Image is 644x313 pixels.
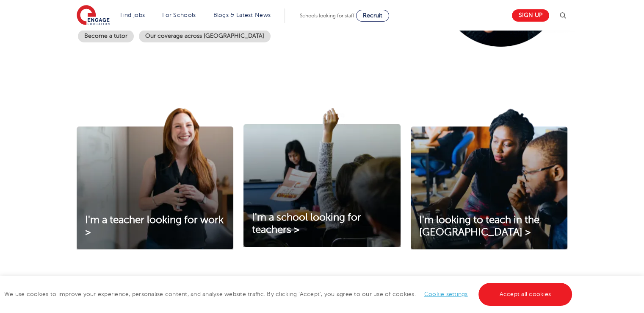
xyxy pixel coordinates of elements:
a: Cookie settings [424,291,468,297]
img: I'm looking to teach in the UK [411,108,567,249]
a: For Schools [162,12,196,18]
span: We use cookies to improve your experience, personalise content, and analyse website traffic. By c... [4,291,574,297]
span: I'm looking to teach in the [GEOGRAPHIC_DATA] > [419,214,539,238]
a: Sign up [512,9,549,22]
a: Find jobs [120,12,145,18]
span: Schools looking for staff [300,13,354,19]
a: I'm a school looking for teachers > [243,212,400,236]
a: Recruit [356,10,389,22]
span: I'm a school looking for teachers > [252,212,361,235]
img: Engage Education [77,5,110,26]
a: I'm a teacher looking for work > [77,214,233,239]
span: Recruit [363,12,382,19]
span: I'm a teacher looking for work > [85,214,224,238]
a: Blogs & Latest News [213,12,271,18]
a: Become a tutor [78,30,134,42]
a: I'm looking to teach in the [GEOGRAPHIC_DATA] > [411,214,567,239]
img: I'm a school looking for teachers [243,108,400,247]
a: Accept all cookies [478,283,572,306]
a: Our coverage across [GEOGRAPHIC_DATA] [139,30,271,42]
img: I'm a teacher looking for work [77,108,233,249]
